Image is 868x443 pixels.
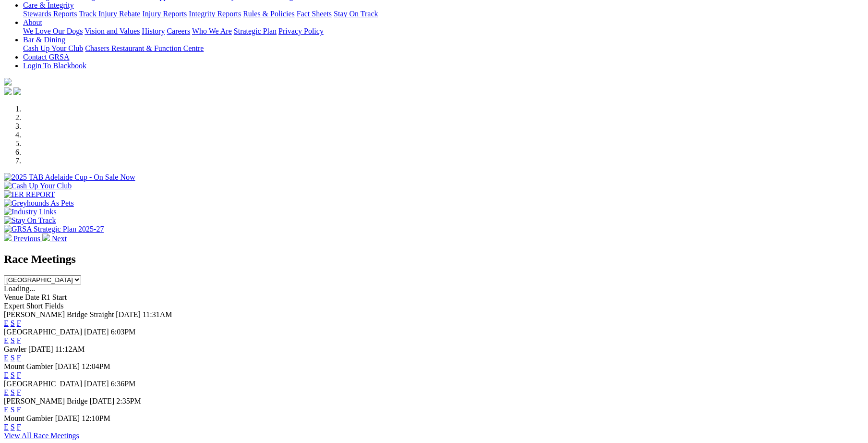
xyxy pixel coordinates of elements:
a: S [11,336,15,345]
span: Mount Gambier [4,362,53,370]
span: [DATE] [28,345,53,353]
a: E [4,406,9,414]
img: logo-grsa-white.png [4,78,12,86]
span: [DATE] [90,397,115,405]
img: IER REPORT [4,190,55,199]
img: chevron-right-pager-white.svg [42,234,50,241]
span: [DATE] [84,380,109,388]
span: [PERSON_NAME] Bridge [4,397,88,405]
h2: Race Meetings [4,253,864,266]
span: [DATE] [55,362,80,370]
span: 6:36PM [111,380,136,388]
a: E [4,319,9,327]
a: S [11,406,15,414]
a: Chasers Restaurant & Function Centre [85,44,204,52]
span: 11:31AM [143,310,172,319]
a: View All Race Meetings [4,431,79,440]
span: Short [26,302,43,310]
span: Fields [45,302,63,310]
a: Privacy Policy [278,27,324,35]
span: Loading... [4,284,35,293]
span: 11:12AM [55,345,85,353]
a: F [17,371,21,379]
div: Care & Integrity [23,10,864,18]
a: F [17,319,21,327]
img: GRSA Strategic Plan 2025-27 [4,225,104,234]
span: [DATE] [116,310,141,319]
a: S [11,354,15,362]
img: Industry Links [4,208,57,216]
a: Bar & Dining [23,36,65,44]
span: [DATE] [84,328,109,336]
span: [GEOGRAPHIC_DATA] [4,328,82,336]
a: S [11,371,15,379]
a: Who We Are [192,27,232,35]
span: Previous [13,234,40,243]
a: Track Injury Rebate [79,10,140,18]
a: About [23,18,42,26]
a: F [17,406,21,414]
a: Injury Reports [142,10,187,18]
div: Bar & Dining [23,44,864,53]
a: E [4,423,9,431]
span: 6:03PM [111,328,136,336]
a: Integrity Reports [189,10,241,18]
a: F [17,354,21,362]
span: Next [52,234,67,243]
a: S [11,319,15,327]
img: facebook.svg [4,87,12,95]
a: S [11,423,15,431]
a: Next [42,234,67,243]
a: Rules & Policies [243,10,295,18]
a: E [4,371,9,379]
span: [PERSON_NAME] Bridge Straight [4,310,114,319]
a: Stay On Track [334,10,378,18]
span: Gawler [4,345,26,353]
a: We Love Our Dogs [23,27,83,35]
a: Careers [167,27,190,35]
span: [DATE] [55,414,80,422]
a: Care & Integrity [23,1,74,9]
span: R1 Start [41,293,67,301]
img: 2025 TAB Adelaide Cup - On Sale Now [4,173,135,182]
span: [GEOGRAPHIC_DATA] [4,380,82,388]
a: Contact GRSA [23,53,69,61]
a: E [4,388,9,396]
a: S [11,388,15,396]
a: Cash Up Your Club [23,44,83,52]
span: Venue [4,293,23,301]
a: Vision and Values [84,27,140,35]
a: Fact Sheets [297,10,332,18]
span: Expert [4,302,24,310]
a: F [17,336,21,345]
a: F [17,423,21,431]
span: Mount Gambier [4,414,53,422]
img: chevron-left-pager-white.svg [4,234,12,241]
div: About [23,27,864,36]
a: History [142,27,165,35]
a: E [4,336,9,345]
a: Previous [4,234,42,243]
a: E [4,354,9,362]
a: Stewards Reports [23,10,77,18]
img: Cash Up Your Club [4,182,72,190]
span: 12:04PM [82,362,110,370]
a: Strategic Plan [234,27,277,35]
a: F [17,388,21,396]
span: 12:10PM [82,414,110,422]
span: 2:35PM [116,397,141,405]
img: Stay On Track [4,216,56,225]
span: Date [25,293,39,301]
img: Greyhounds As Pets [4,199,74,208]
a: Login To Blackbook [23,62,86,70]
img: twitter.svg [13,87,21,95]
